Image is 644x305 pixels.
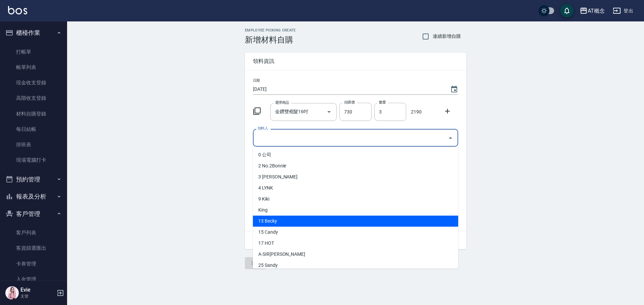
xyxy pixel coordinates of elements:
[8,6,27,14] img: Logo
[3,188,64,205] button: 報表及分析
[3,152,64,168] a: 現場電腦打卡
[3,90,64,106] a: 高階收支登錄
[245,35,296,45] h3: 新增材料自購
[253,149,458,160] li: 0 公司
[409,108,424,116] p: 2190
[577,4,607,18] button: AT概念
[3,205,64,223] button: 客戶管理
[5,286,19,300] img: Person
[3,60,64,75] a: 帳單列表
[253,171,458,182] li: 3 [PERSON_NAME]
[3,137,64,152] a: 排班表
[253,58,458,65] span: 領料資訊
[245,231,466,249] div: 合計： 2190
[379,100,386,105] label: 數量
[3,24,64,42] button: 櫃檯作業
[3,272,64,287] a: 入金管理
[275,100,289,105] label: 選擇商品
[445,133,456,143] button: Close
[258,126,268,131] label: 領料人
[3,171,64,188] button: 預約管理
[253,216,458,227] li: 13 Becky
[3,256,64,272] a: 卡券管理
[588,7,605,15] div: AT概念
[3,106,64,122] a: 材料自購登錄
[433,33,461,40] span: 連續新增自購
[3,122,64,137] a: 每日結帳
[253,205,458,216] li: King
[245,28,296,32] h2: Employee Picking Create
[253,84,443,95] input: YYYY/MM/DD
[344,100,355,105] label: 自購價
[253,238,458,249] li: 17 HOT
[20,287,55,293] h5: Evie
[3,225,64,240] a: 客戶列表
[446,81,462,97] button: Choose date, selected date is 2025-08-23
[610,5,636,17] button: 登出
[253,78,260,83] label: 日期
[324,106,334,117] button: Open
[253,227,458,238] li: 15 Candy
[253,182,458,194] li: 4 LYNK
[253,260,458,271] li: 25 Sandy
[253,249,458,260] li: A-SIR[PERSON_NAME]
[253,194,458,205] li: 9 Kiki
[253,160,458,171] li: 2 No.2Bonnie
[3,240,64,256] a: 客資篩選匯出
[3,44,64,60] a: 打帳單
[560,4,574,17] button: save
[20,293,55,299] p: 主管
[3,75,64,90] a: 現金收支登錄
